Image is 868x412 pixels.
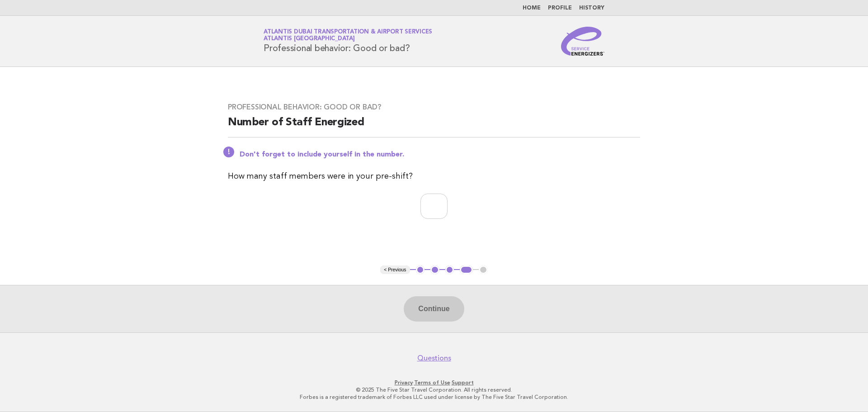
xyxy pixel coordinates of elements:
[228,170,640,183] p: How many staff members were in your pre-shift?
[417,354,451,363] a: Questions
[157,386,711,393] p: © 2025 The Five Star Travel Corporation. All rights reserved.
[452,379,474,386] a: Support
[414,379,450,386] a: Terms of Use
[228,115,640,137] h2: Number of Staff Energized
[380,265,410,275] button: < Previous
[157,379,711,386] p: · ·
[157,393,711,401] p: Forbes is a registered trademark of Forbes LLC used under license by The Five Star Travel Corpora...
[264,29,432,53] h1: Professional behavior: Good or bad?
[561,27,604,56] img: Service Energizers
[228,103,640,112] h3: Professional behavior: Good or bad?
[240,150,640,159] p: Don't forget to include yourself in the number.
[523,5,541,11] a: Home
[264,29,432,42] a: Atlantis Dubai Transportation & Airport ServicesAtlantis [GEOGRAPHIC_DATA]
[548,5,572,11] a: Profile
[264,36,355,42] span: Atlantis [GEOGRAPHIC_DATA]
[445,265,454,275] button: 3
[430,265,439,275] button: 2
[395,379,413,386] a: Privacy
[579,5,604,11] a: History
[460,265,473,275] button: 4
[416,265,425,275] button: 1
